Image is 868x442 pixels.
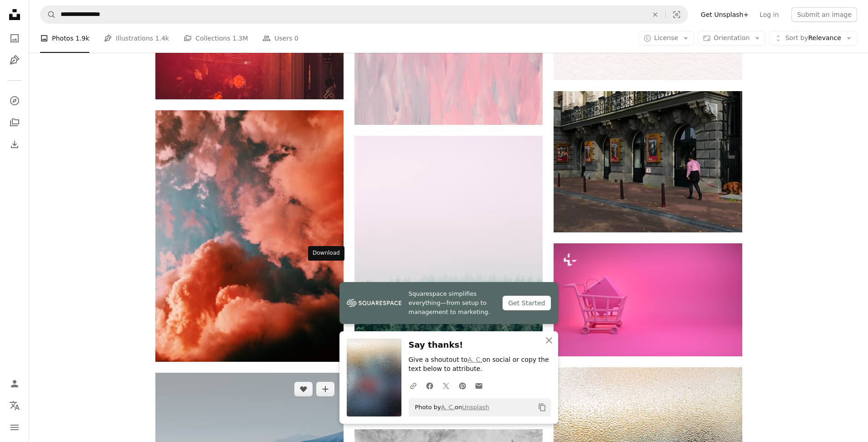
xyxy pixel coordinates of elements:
[554,157,742,165] a: a woman walking a dog on a leash in front of a building
[411,400,489,415] span: Photo by on
[638,31,694,46] button: License
[438,376,454,395] a: Share on Twitter
[421,376,438,395] a: Share on Facebook
[754,7,784,22] a: Log in
[503,296,550,310] div: Get Started
[471,376,487,395] a: Share over email
[294,33,298,43] span: 0
[785,34,841,43] span: Relevance
[5,135,24,154] a: Download History
[5,92,24,110] a: Explore
[155,231,344,240] a: orange smoke on blue background
[354,273,543,281] a: aerial photography of forest
[262,24,298,53] a: Users 0
[232,33,248,43] span: 1.3M
[409,289,496,317] span: Squarespace simplifies everything—from setup to management to marketing.
[155,33,169,43] span: 1.4k
[294,382,313,396] button: Like
[5,418,24,437] button: Menu
[714,34,750,41] span: Orientation
[695,7,754,22] a: Get Unsplash+
[104,24,169,53] a: Illustrations 1.4k
[5,375,24,393] a: Log in / Sign up
[554,295,742,303] a: Empty pink shopping bag, shopping cart in the studio lighting, Design concept for valentines day,...
[347,296,401,310] img: file-1747939142011-51e5cc87e3c9
[308,246,344,261] div: Download
[409,355,551,374] p: Give a shoutout to on social or copy the text below to attribute.
[785,34,808,41] span: Sort by
[354,136,543,418] img: aerial photography of forest
[5,29,24,47] a: Photos
[5,113,24,132] a: Collections
[409,339,551,352] h3: Say thanks!
[316,382,334,396] button: Add to Collection
[5,51,24,69] a: Illustrations
[155,110,344,361] img: orange smoke on blue background
[534,400,550,415] button: Copy to clipboard
[467,356,482,363] a: A. C.
[339,282,558,324] a: Squarespace simplifies everything—from setup to management to marketing.Get Started
[666,6,688,23] button: Visual search
[554,91,742,232] img: a woman walking a dog on a leash in front of a building
[5,396,24,415] button: Language
[654,34,678,41] span: License
[184,24,248,53] a: Collections 1.3M
[462,404,489,411] a: Unsplash
[454,376,471,395] a: Share on Pinterest
[554,243,742,356] img: Empty pink shopping bag, shopping cart in the studio lighting, Design concept for valentines day,...
[5,5,24,26] a: Home — Unsplash
[698,31,765,46] button: Orientation
[41,6,56,23] button: Search Unsplash
[769,31,857,46] button: Sort byRelevance
[645,6,665,23] button: Clear
[441,404,455,411] a: A. C.
[791,7,857,22] button: Submit an image
[40,5,688,24] form: Find visuals sitewide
